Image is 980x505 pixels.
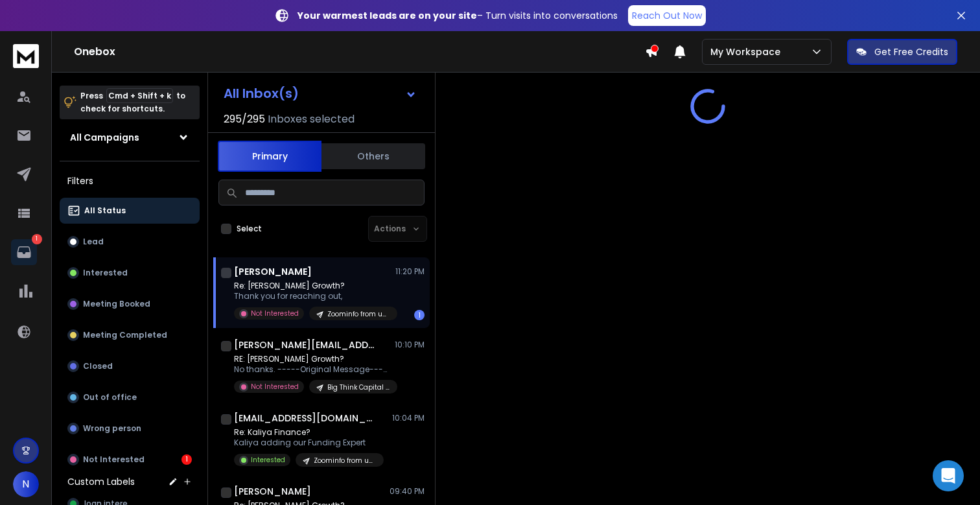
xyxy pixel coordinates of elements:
p: Reach Out Now [632,9,702,22]
p: 10:04 PM [392,413,425,423]
span: Cmd + Shift + k [106,88,173,103]
button: Out of office [60,384,200,410]
div: 1 [181,454,192,465]
div: 1 [414,310,425,320]
button: Get Free Credits [847,39,957,65]
p: Get Free Credits [874,45,948,58]
p: Interested [251,455,285,465]
button: Wrong person [60,416,200,441]
p: 09:40 PM [390,486,425,497]
p: Zoominfo from upwork guy maybe its a scam who knows [327,309,390,319]
button: All Inbox(s) [213,80,427,106]
p: Meeting Completed [83,330,167,340]
h1: All Campaigns [70,131,139,144]
p: – Turn visits into conversations [297,9,618,22]
p: My Workspace [710,45,786,58]
button: All Campaigns [60,124,200,150]
p: Meeting Booked [83,299,150,309]
button: N [13,471,39,497]
p: Wrong person [83,423,141,434]
p: Lead [83,237,104,247]
a: Reach Out Now [628,5,706,26]
span: 295 / 295 [224,112,265,127]
p: Closed [83,361,113,371]
label: Select [237,224,262,234]
h1: [PERSON_NAME] [234,485,311,498]
p: RE: [PERSON_NAME] Growth? [234,354,390,364]
p: Out of office [83,392,137,403]
p: Kaliya adding our Funding Expert [234,438,384,448]
button: Primary [218,141,321,172]
h1: [PERSON_NAME][EMAIL_ADDRESS][DOMAIN_NAME] [234,338,377,351]
h1: All Inbox(s) [224,87,299,100]
button: All Status [60,198,200,224]
strong: Your warmest leads are on your site [297,9,477,22]
p: Press to check for shortcuts. [80,89,185,115]
h3: Inboxes selected [268,112,355,127]
button: Others [321,142,425,170]
p: Not Interested [83,454,145,465]
p: Thank you for reaching out, [234,291,390,301]
button: Meeting Booked [60,291,200,317]
a: 1 [11,239,37,265]
h3: Custom Labels [67,475,135,488]
h1: [EMAIL_ADDRESS][DOMAIN_NAME] +1 [234,412,377,425]
button: Interested [60,260,200,286]
div: Open Intercom Messenger [933,460,964,491]
button: Not Interested1 [60,447,200,473]
button: Closed [60,353,200,379]
button: Lead [60,229,200,255]
p: 10:10 PM [395,340,425,350]
p: Not Interested [251,382,299,392]
p: No thanks. -----Original Message----- From: [234,364,390,375]
p: Not Interested [251,309,299,318]
h3: Filters [60,172,200,190]
p: Re: [PERSON_NAME] Growth? [234,281,390,291]
h1: Onebox [74,44,645,60]
p: 1 [32,234,42,244]
p: Interested [83,268,128,278]
p: 11:20 PM [395,266,425,277]
p: Re: Kaliya Finance? [234,427,384,438]
img: logo [13,44,39,68]
p: Zoominfo from upwork guy maybe its a scam who knows [314,456,376,465]
p: All Status [84,206,126,216]
button: Meeting Completed [60,322,200,348]
h1: [PERSON_NAME] [234,265,312,278]
p: Big Think Capital - LOC [327,382,390,392]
